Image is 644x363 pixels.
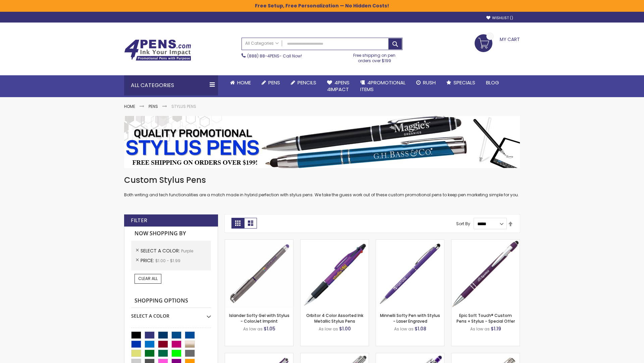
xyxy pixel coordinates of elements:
[141,247,181,254] span: Select A Color
[301,353,369,359] a: Tres-Chic with Stylus Metal Pen - Standard Laser-Purple
[124,116,520,168] img: Stylus Pens
[481,75,504,90] a: Blog
[225,239,293,245] a: Islander Softy Gel with Stylus - ColorJet Imprint-Purple
[131,217,147,224] strong: Filter
[225,75,256,90] a: Home
[229,313,289,324] a: Islander Softy Gel with Stylus - ColorJet Imprint
[171,104,196,109] strong: Stylus Pens
[319,326,338,332] span: As low as
[124,39,191,61] img: 4Pens Custom Pens and Promotional Products
[237,79,251,86] span: Home
[451,240,520,308] img: 4P-MS8B-Purple
[376,240,444,308] img: Minnelli Softy Pen with Stylus - Laser Engraved-Purple
[327,79,350,93] span: 4Pens 4impact
[415,325,426,332] span: $1.08
[242,38,282,49] a: All Categories
[423,79,436,86] span: Rush
[394,326,414,332] span: As low as
[301,240,369,308] img: Orbitor 4 Color Assorted Ink Metallic Stylus Pens-Purple
[322,75,355,97] a: 4Pens4impact
[453,79,475,86] span: Specials
[256,75,285,90] a: Pens
[355,75,411,97] a: 4PROMOTIONALITEMS
[181,248,193,254] span: Purple
[231,218,244,229] strong: Grid
[491,325,501,332] span: $1.19
[285,75,322,90] a: Pencils
[124,175,520,198] div: Both writing and tech functionalities are a match made in hybrid perfection with stylus pens. We ...
[451,239,520,245] a: 4P-MS8B-Purple
[155,258,180,264] span: $1.00 - $1.99
[247,53,302,59] span: - Call Now!
[457,313,515,324] a: Epic Soft Touch® Custom Pens + Stylus - Special Offer
[131,227,211,241] strong: Now Shopping by
[376,239,444,245] a: Minnelli Softy Pen with Stylus - Laser Engraved-Purple
[124,75,218,95] div: All Categories
[135,274,161,283] a: Clear All
[131,308,211,319] div: Select A Color
[298,79,316,86] span: Pencils
[225,240,293,308] img: Islander Softy Gel with Stylus - ColorJet Imprint-Purple
[360,79,406,93] span: 4PROMOTIONAL ITEMS
[441,75,481,90] a: Specials
[380,313,440,324] a: Minnelli Softy Pen with Stylus - Laser Engraved
[306,313,363,324] a: Orbitor 4 Color Assorted Ink Metallic Stylus Pens
[456,221,470,227] label: Sort By
[138,276,158,281] span: Clear All
[376,353,444,359] a: Phoenix Softy with Stylus Pen - Laser-Purple
[486,79,499,86] span: Blog
[264,325,275,332] span: $1.05
[141,257,155,264] span: Price
[451,353,520,359] a: Tres-Chic Touch Pen - Standard Laser-Purple
[225,353,293,359] a: Avendale Velvet Touch Stylus Gel Pen-Purple
[131,294,211,308] strong: Shopping Options
[124,175,520,186] h1: Custom Stylus Pens
[486,15,513,21] a: Wishlist
[243,326,263,332] span: As low as
[245,41,279,46] span: All Categories
[470,326,490,332] span: As low as
[268,79,280,86] span: Pens
[247,53,279,59] a: (888) 88-4PENS
[149,104,158,109] a: Pens
[301,239,369,245] a: Orbitor 4 Color Assorted Ink Metallic Stylus Pens-Purple
[411,75,441,90] a: Rush
[339,325,351,332] span: $1.00
[124,104,135,109] a: Home
[346,50,403,64] div: Free shipping on pen orders over $199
